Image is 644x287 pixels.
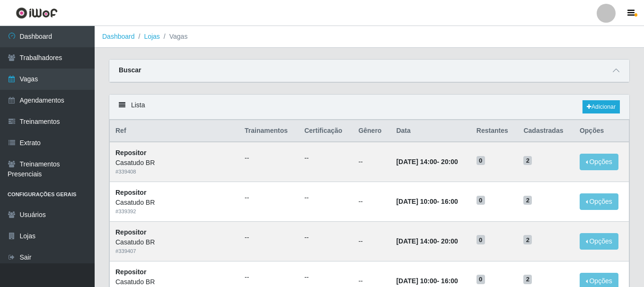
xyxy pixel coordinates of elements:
[441,158,458,165] time: 20:00
[109,95,629,120] div: Lista
[115,158,233,168] div: Casatudo BR
[396,198,458,205] strong: -
[441,277,458,285] time: 16:00
[390,120,470,142] th: Data
[441,237,458,245] time: 20:00
[476,196,485,205] span: 0
[396,198,437,205] time: [DATE] 10:00
[115,268,146,276] strong: Repositor
[523,275,532,284] span: 2
[115,277,233,287] div: Casatudo BR
[353,120,390,142] th: Gênero
[115,208,233,216] div: # 339392
[144,33,159,40] a: Lojas
[115,237,233,247] div: Casatudo BR
[245,233,293,243] ul: --
[574,120,629,142] th: Opções
[95,26,644,48] nav: breadcrumb
[523,196,532,205] span: 2
[353,142,390,182] td: --
[518,120,573,142] th: Cadastradas
[102,33,135,40] a: Dashboard
[582,100,620,113] a: Adicionar
[119,66,141,74] strong: Buscar
[245,193,293,203] ul: --
[396,277,458,285] strong: -
[396,158,437,165] time: [DATE] 14:00
[523,235,532,244] span: 2
[441,198,458,205] time: 16:00
[523,156,532,165] span: 2
[115,189,146,196] strong: Repositor
[160,32,188,42] li: Vagas
[396,237,437,245] time: [DATE] 14:00
[580,193,618,210] button: Opções
[115,228,146,236] strong: Repositor
[580,154,618,170] button: Opções
[580,233,618,250] button: Opções
[476,156,485,165] span: 0
[304,193,347,203] ul: --
[304,233,347,243] ul: --
[353,221,390,261] td: --
[476,275,485,284] span: 0
[304,272,347,282] ul: --
[304,153,347,163] ul: --
[396,158,458,165] strong: -
[16,7,58,19] img: CoreUI Logo
[115,168,233,176] div: # 339408
[245,153,293,163] ul: --
[471,120,518,142] th: Restantes
[239,120,299,142] th: Trainamentos
[353,182,390,222] td: --
[110,120,239,142] th: Ref
[245,272,293,282] ul: --
[115,247,233,255] div: # 339407
[299,120,353,142] th: Certificação
[396,237,458,245] strong: -
[476,235,485,244] span: 0
[396,277,437,285] time: [DATE] 10:00
[115,198,233,208] div: Casatudo BR
[115,149,146,157] strong: Repositor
